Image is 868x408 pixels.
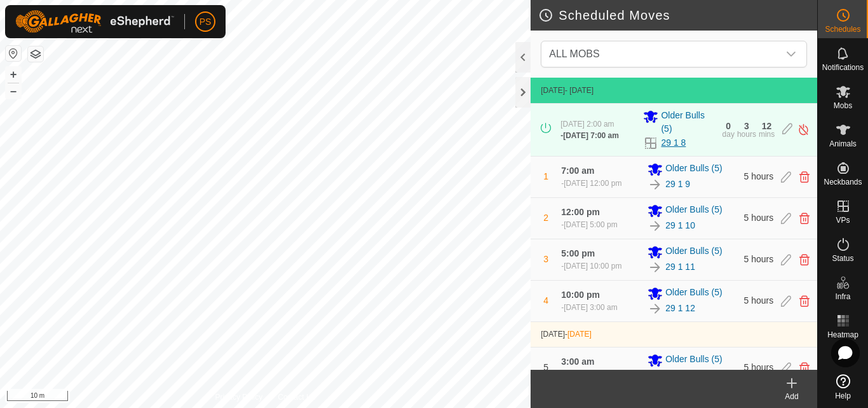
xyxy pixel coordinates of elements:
[744,362,774,372] span: 5 hours
[6,67,21,82] button: +
[543,213,548,223] span: 2
[567,330,592,339] span: [DATE]
[759,130,775,138] div: mins
[560,130,619,141] div: -
[829,140,857,148] span: Animals
[561,260,621,272] div: -
[549,48,599,59] span: ALL MOBS
[744,122,749,130] div: 3
[561,369,617,380] div: -
[648,301,663,316] img: To
[543,171,548,181] span: 1
[665,260,695,274] a: 29 1 11
[543,362,548,372] span: 5
[665,244,722,260] span: Older Bulls (5)
[836,216,850,224] span: VPs
[665,203,722,218] span: Older Bulls (5)
[827,331,858,339] span: Heatmap
[766,391,817,402] div: Add
[818,369,868,405] a: Help
[278,391,315,403] a: Contact Us
[665,369,695,382] a: 29 1 13
[744,171,774,181] span: 5 hours
[661,109,714,136] span: Older Bulls (5)
[824,178,862,186] span: Neckbands
[543,254,548,264] span: 3
[722,130,735,138] div: day
[835,392,851,400] span: Help
[737,130,756,138] div: hours
[778,41,804,67] div: dropdown trigger
[564,262,621,271] span: [DATE] 10:00 pm
[563,131,619,140] span: [DATE] 7:00 am
[665,162,722,177] span: Older Bulls (5)
[200,15,212,29] span: PS
[648,177,663,192] img: To
[561,302,617,313] div: -
[797,123,810,136] img: Turn off schedule move
[665,219,695,232] a: 29 1 10
[564,303,617,312] span: [DATE] 3:00 am
[832,255,853,262] span: Status
[28,46,43,62] button: Map Layers
[744,254,774,264] span: 5 hours
[561,219,617,230] div: -
[561,356,594,367] span: 3:00 am
[215,391,263,403] a: Privacy Policy
[565,330,592,339] span: -
[560,120,614,129] span: [DATE] 2:00 am
[665,353,722,368] span: Older Bulls (5)
[665,286,722,301] span: Older Bulls (5)
[825,25,860,33] span: Schedules
[665,302,695,315] a: 29 1 12
[15,10,174,33] img: Gallagher Logo
[541,86,565,95] span: [DATE]
[648,218,663,234] img: To
[561,290,600,300] span: 10:00 pm
[822,64,864,71] span: Notifications
[6,46,21,61] button: Reset Map
[561,165,594,176] span: 7:00 am
[564,220,617,229] span: [DATE] 5:00 pm
[744,295,774,306] span: 5 hours
[564,179,621,188] span: [DATE] 12:00 pm
[648,260,663,275] img: To
[541,330,565,339] span: [DATE]
[561,207,600,217] span: 12:00 pm
[648,368,663,383] img: To
[726,122,731,130] div: 0
[543,295,548,306] span: 4
[665,178,690,191] a: 29 1 9
[565,86,593,95] span: - [DATE]
[544,41,778,67] span: ALL MOBS
[6,83,21,99] button: –
[762,122,772,130] div: 12
[538,8,817,23] h2: Scheduled Moves
[561,248,595,258] span: 5:00 pm
[661,136,686,150] a: 29 1 8
[561,178,621,189] div: -
[834,102,852,109] span: Mobs
[744,213,774,223] span: 5 hours
[835,293,850,300] span: Infra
